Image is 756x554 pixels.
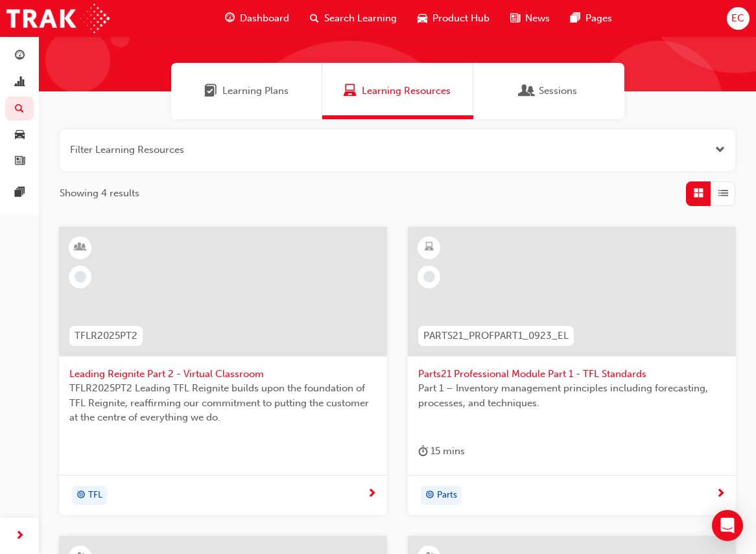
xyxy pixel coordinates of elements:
a: PARTS21_PROFPART1_0923_ELParts21 Professional Module Part 1 - TFL StandardsPart 1 – Inventory man... [408,227,736,516]
span: Dashboard [240,11,289,26]
span: pages-icon [571,10,580,27]
span: car-icon [15,130,25,141]
span: TFL [88,488,102,503]
span: Product Hub [432,11,490,26]
span: next-icon [367,489,377,500]
a: Learning PlansLearning Plans [171,63,322,119]
a: search-iconSearch Learning [300,5,407,32]
span: Search Learning [324,11,397,26]
span: learningRecordVerb_NONE-icon [75,271,86,283]
div: 15 mins [418,443,465,459]
span: Learning Resources [344,84,357,98]
span: Sessions [521,84,534,98]
a: car-iconProduct Hub [407,5,500,32]
span: search-icon [310,10,319,27]
span: next-icon [716,489,726,500]
span: EC [731,11,744,26]
span: news-icon [510,10,520,27]
button: EC [727,7,750,30]
button: Open the filter [715,143,725,157]
img: Trak [6,4,110,33]
span: duration-icon [418,443,428,459]
span: TFLR2025PT2 [75,329,137,343]
span: guage-icon [15,51,25,62]
span: news-icon [15,156,25,167]
a: news-iconNews [500,5,560,32]
span: learningResourceType_ELEARNING-icon [425,239,434,256]
span: Learning Resources [362,84,451,98]
span: Learning Plans [222,84,289,98]
span: guage-icon [225,10,235,27]
span: next-icon [15,528,25,544]
span: News [525,11,550,26]
span: car-icon [418,10,427,27]
span: target-icon [425,487,434,504]
span: Sessions [539,84,577,98]
span: Grid [694,186,703,201]
span: search-icon [15,103,24,115]
a: guage-iconDashboard [215,5,300,32]
a: pages-iconPages [560,5,622,32]
a: SessionsSessions [473,63,624,119]
span: Learning Plans [204,84,217,98]
span: chart-icon [15,77,25,89]
span: Parts [437,488,457,503]
span: learningRecordVerb_NONE-icon [423,271,435,283]
span: Showing 4 results [60,186,139,201]
span: Leading Reignite Part 2 - Virtual Classroom [69,367,377,382]
span: PARTS21_PROFPART1_0923_EL [423,329,569,343]
span: pages-icon [15,187,25,199]
span: TFLR2025PT2 Leading TFL Reignite builds upon the foundation of TFL Reignite, reaffirming our comm... [69,381,377,425]
a: TFLR2025PT2Leading Reignite Part 2 - Virtual ClassroomTFLR2025PT2 Leading TFL Reignite builds upo... [59,227,387,516]
span: target-icon [77,487,86,504]
a: Learning ResourcesLearning Resources [322,63,473,119]
span: Pages [585,11,612,26]
span: Part 1 – Inventory management principles including forecasting, processes, and techniques. [418,381,726,410]
div: Open Intercom Messenger [712,510,743,541]
span: Parts21 Professional Module Part 1 - TFL Standards [418,367,726,382]
span: List [718,186,728,201]
span: learningResourceType_INSTRUCTOR_LED-icon [76,239,85,256]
